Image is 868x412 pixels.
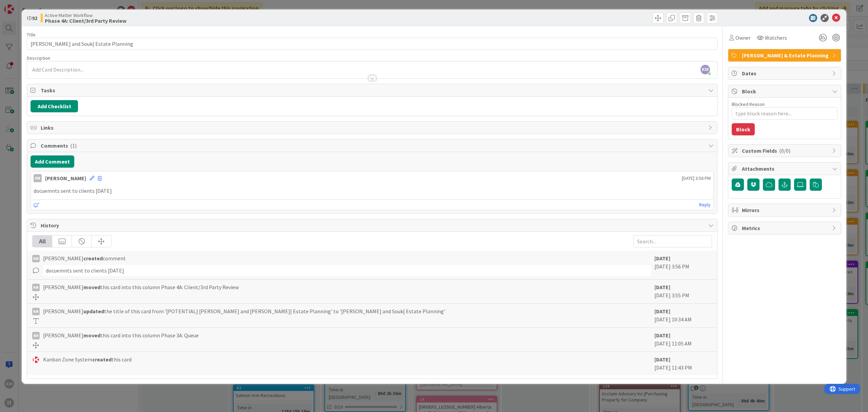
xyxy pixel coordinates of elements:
[45,13,126,18] span: Active Matter Workflow
[779,147,790,154] span: ( 0/0 )
[32,332,40,339] div: BH
[33,236,52,247] div: All
[41,221,705,229] span: History
[41,124,705,132] span: Links
[742,206,829,214] span: Mirrors
[654,331,712,348] div: [DATE] 11:05 AM
[14,1,31,9] span: Support
[34,174,42,182] div: KM
[83,332,100,339] b: moved
[32,255,40,262] div: KM
[654,356,670,363] b: [DATE]
[27,38,717,50] input: type card name here...
[43,254,126,262] span: [PERSON_NAME] comment
[742,147,829,155] span: Custom Fields
[43,307,445,315] span: [PERSON_NAME] the title of this card from '[POTENTIAL] [PERSON_NAME] and [PERSON_NAME]| Estate Pl...
[32,356,40,363] img: KS
[32,284,40,291] div: KM
[31,100,78,112] button: Add Checklist
[654,355,712,372] div: [DATE] 11:43 PM
[654,255,670,262] b: [DATE]
[742,69,829,77] span: Dates
[32,15,37,21] b: 92
[31,155,74,168] button: Add Comment
[45,18,126,23] b: Phase 4A: Client/3rd Party Review
[92,356,112,363] b: created
[654,332,670,339] b: [DATE]
[83,255,103,262] b: created
[765,34,787,42] span: Watchers
[732,101,765,107] label: Blocked Reason
[654,307,712,324] div: [DATE] 10:34 AM
[654,254,712,276] div: [DATE] 3:56 PM
[43,265,651,276] div: docuemnts sent to clients [DATE]
[32,308,40,315] div: KM
[27,32,36,38] label: Title
[742,165,829,173] span: Attachments
[654,283,712,300] div: [DATE] 3:55 PM
[682,175,711,182] span: [DATE] 3:56 PM
[34,187,711,195] p: docuemnts sent to clients [DATE]
[43,283,239,291] span: [PERSON_NAME] this card into this column Phase 4A: Client/3rd Party Review
[70,142,77,149] span: ( 1 )
[43,355,132,363] span: Kanban Zone System this card
[735,34,751,42] span: Owner
[41,142,705,150] span: Comments
[742,87,829,95] span: Block
[699,201,711,209] a: Reply
[742,224,829,232] span: Metrics
[701,65,710,74] span: KM
[654,284,670,291] b: [DATE]
[654,308,670,315] b: [DATE]
[45,174,86,182] div: [PERSON_NAME]
[742,51,829,59] span: [PERSON_NAME] & Estate Planning
[732,123,755,135] button: Block
[83,284,100,291] b: moved
[83,308,104,315] b: updated
[633,235,712,247] input: Search...
[27,14,37,22] span: ID
[43,331,199,339] span: [PERSON_NAME] this card into this column Phase 3A: Queue
[41,86,705,94] span: Tasks
[27,55,50,61] span: Description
